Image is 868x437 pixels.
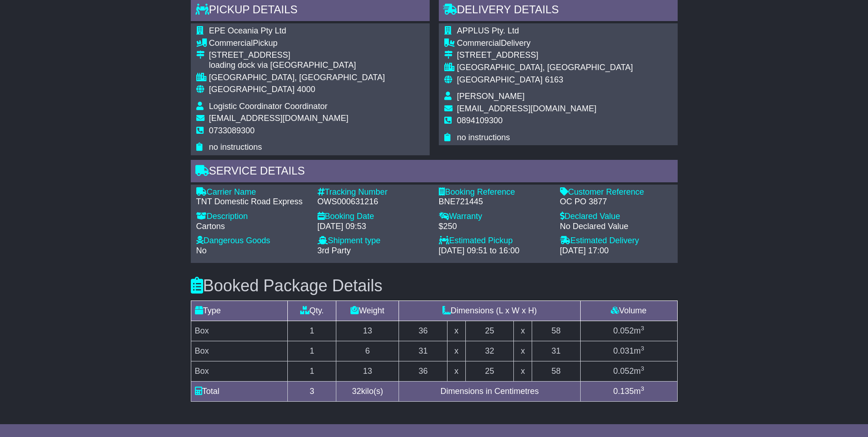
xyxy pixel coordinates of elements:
td: Box [191,361,288,382]
div: TNT Domestic Road Express [196,197,308,207]
td: 31 [532,341,580,361]
td: Qty. [288,301,336,321]
div: [STREET_ADDRESS] [457,50,633,60]
div: Carrier Name [196,187,308,197]
sup: 3 [641,365,644,372]
h3: Booked Package Details [191,277,678,295]
div: Booking Reference [439,187,551,197]
div: Estimated Pickup [439,236,551,246]
div: Estimated Delivery [560,236,672,246]
td: 1 [288,321,336,341]
span: [GEOGRAPHIC_DATA] [209,85,295,94]
td: m [580,382,677,402]
td: kilo(s) [336,382,399,402]
span: 0.052 [613,366,634,376]
span: [EMAIL_ADDRESS][DOMAIN_NAME] [209,114,349,123]
div: [GEOGRAPHIC_DATA], [GEOGRAPHIC_DATA] [457,63,633,73]
td: Dimensions (L x W x H) [399,301,580,321]
div: BNE721445 [439,197,551,207]
td: x [447,361,465,382]
div: [DATE] 17:00 [560,246,672,256]
td: m [580,341,677,361]
td: 1 [288,341,336,361]
td: 1 [288,361,336,382]
sup: 3 [641,345,644,352]
span: 0.135 [613,387,634,396]
td: m [580,361,677,382]
td: Box [191,341,288,361]
div: Dangerous Goods [196,236,308,246]
td: Volume [580,301,677,321]
span: 3rd Party [318,246,351,255]
div: [DATE] 09:51 to 16:00 [439,246,551,256]
div: loading dock via [GEOGRAPHIC_DATA] [209,60,385,71]
td: 36 [399,361,447,382]
span: [GEOGRAPHIC_DATA] [457,75,543,84]
span: no instructions [209,142,262,152]
div: [STREET_ADDRESS] [209,50,385,60]
td: 25 [465,361,514,382]
td: x [514,321,532,341]
div: Warranty [439,212,551,222]
div: Cartons [196,222,308,232]
td: m [580,321,677,341]
span: 6163 [545,75,563,84]
div: Pickup [209,38,385,49]
span: 0.052 [613,326,634,335]
span: EPE Oceania Pty Ltd [209,26,286,35]
div: OWS000631216 [318,197,430,207]
td: 3 [288,382,336,402]
div: Declared Value [560,212,672,222]
td: Weight [336,301,399,321]
td: 13 [336,321,399,341]
div: Customer Reference [560,187,672,197]
td: x [447,321,465,341]
span: Commercial [457,38,501,48]
span: APPLUS Pty. Ltd [457,26,519,35]
td: 31 [399,341,447,361]
td: Type [191,301,288,321]
div: Booking Date [318,212,430,222]
span: 0733089300 [209,126,255,135]
div: Delivery [457,38,633,49]
span: Commercial [209,38,253,48]
span: 0894109300 [457,116,503,125]
div: [GEOGRAPHIC_DATA], [GEOGRAPHIC_DATA] [209,73,385,83]
span: no instructions [457,133,510,142]
div: Tracking Number [318,187,430,197]
div: $250 [439,222,551,232]
span: 32 [352,387,361,396]
td: 13 [336,361,399,382]
td: 32 [465,341,514,361]
span: Logistic Coordinator Coordinator [209,102,328,111]
td: 25 [465,321,514,341]
sup: 3 [641,325,644,332]
td: 36 [399,321,447,341]
td: x [514,341,532,361]
sup: 3 [641,385,644,392]
span: [PERSON_NAME] [457,92,525,101]
td: x [514,361,532,382]
div: No Declared Value [560,222,672,232]
td: 6 [336,341,399,361]
span: No [196,246,207,255]
td: 58 [532,361,580,382]
td: Box [191,321,288,341]
div: Shipment type [318,236,430,246]
td: 58 [532,321,580,341]
div: Description [196,212,308,222]
div: Service Details [191,160,678,185]
td: Total [191,382,288,402]
div: [DATE] 09:53 [318,222,430,232]
span: 0.031 [613,346,634,355]
td: x [447,341,465,361]
td: Dimensions in Centimetres [399,382,580,402]
div: OC PO 3877 [560,197,672,207]
span: [EMAIL_ADDRESS][DOMAIN_NAME] [457,104,597,113]
span: 4000 [297,85,315,94]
